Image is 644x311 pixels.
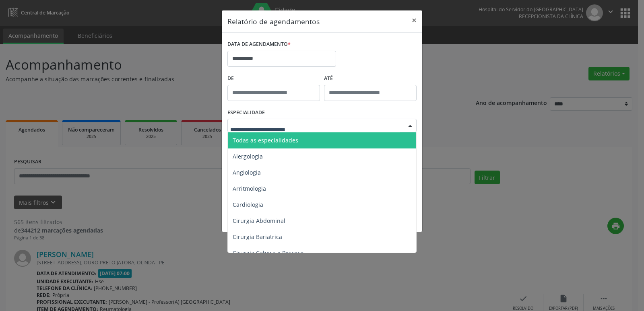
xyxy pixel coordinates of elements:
h5: Relatório de agendamentos [227,16,320,27]
label: ESPECIALIDADE [227,107,265,119]
span: Alergologia [233,152,263,160]
span: Cardiologia [233,201,263,208]
span: Angiologia [233,169,261,176]
button: Close [406,10,422,30]
span: Cirurgia Abdominal [233,217,285,224]
label: De [227,72,320,85]
span: Todas as especialidades [233,136,298,144]
span: Cirurgia Bariatrica [233,233,282,241]
span: Cirurgia Cabeça e Pescoço [233,249,303,257]
span: Arritmologia [233,185,266,192]
label: ATÉ [324,72,417,85]
label: DATA DE AGENDAMENTO [227,38,291,51]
